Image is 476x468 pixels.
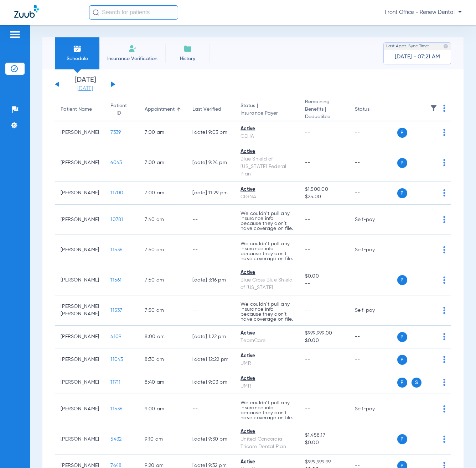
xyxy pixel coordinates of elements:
[55,182,105,205] td: [PERSON_NAME]
[187,348,235,371] td: [DATE] 12:22 PM
[305,432,343,439] span: $1,458.17
[386,43,429,50] span: Last Appt. Sync Time:
[139,371,187,394] td: 8:40 AM
[349,326,397,348] td: --
[305,247,310,252] span: --
[240,110,294,117] span: Insurance Payer
[443,216,445,223] img: group-dot-blue.svg
[139,235,187,265] td: 7:50 AM
[110,247,122,252] span: 11536
[55,371,105,394] td: [PERSON_NAME]
[440,434,476,468] iframe: Chat Widget
[240,193,294,201] div: CIGNA
[349,348,397,371] td: --
[187,424,235,454] td: [DATE] 9:30 PM
[240,400,294,420] p: We couldn’t pull any insurance info because they don’t have coverage on file.
[110,437,121,442] span: 5432
[240,436,294,451] div: United Concordia - Tricare Dental Plan
[443,246,445,253] img: group-dot-blue.svg
[139,348,187,371] td: 8:30 AM
[110,334,121,339] span: 4109
[183,44,192,53] img: History
[128,44,137,53] img: Manual Insurance Verification
[305,160,310,165] span: --
[240,458,294,466] div: Active
[110,160,122,165] span: 6043
[139,182,187,205] td: 7:00 AM
[240,125,294,133] div: Active
[145,106,175,113] div: Appointment
[110,357,123,362] span: 11043
[93,9,99,16] img: Search Icon
[187,371,235,394] td: [DATE] 9:03 PM
[443,405,445,412] img: group-dot-blue.svg
[105,55,160,62] span: Insurance Verification
[305,406,310,411] span: --
[139,265,187,295] td: 7:50 AM
[139,424,187,454] td: 9:10 AM
[349,182,397,205] td: --
[305,308,310,313] span: --
[240,428,294,436] div: Active
[55,121,105,144] td: [PERSON_NAME]
[349,371,397,394] td: --
[240,360,294,367] div: UMR
[187,394,235,424] td: --
[55,265,105,295] td: [PERSON_NAME]
[55,205,105,235] td: [PERSON_NAME]
[305,439,343,447] span: $0.00
[240,156,294,178] div: Blue Shield of [US_STATE] Federal Plan
[240,352,294,360] div: Active
[64,85,107,92] a: [DATE]
[110,308,122,313] span: 11537
[110,463,121,468] span: 7648
[61,106,92,113] div: Patient Name
[187,326,235,348] td: [DATE] 1:22 PM
[55,348,105,371] td: [PERSON_NAME]
[443,333,445,340] img: group-dot-blue.svg
[305,357,310,362] span: --
[240,133,294,140] div: GEHA
[305,280,343,288] span: --
[397,188,407,198] span: P
[412,378,421,388] span: S
[187,182,235,205] td: [DATE] 11:29 PM
[397,128,407,138] span: P
[305,330,343,337] span: $999,999.00
[110,130,121,135] span: 7339
[139,394,187,424] td: 9:00 AM
[139,121,187,144] td: 7:00 AM
[349,98,397,121] th: Status
[55,295,105,326] td: [PERSON_NAME] [PERSON_NAME]
[240,383,294,390] div: UMR
[14,5,39,18] img: Zuub Logo
[305,186,343,193] span: $1,500.00
[349,235,397,265] td: Self-pay
[110,380,120,385] span: 11711
[110,190,123,195] span: 11700
[240,375,294,383] div: Active
[139,144,187,182] td: 7:00 AM
[305,130,310,135] span: --
[110,102,133,117] div: Patient ID
[443,356,445,363] img: group-dot-blue.svg
[397,434,407,444] span: P
[395,53,440,61] span: [DATE] - 07:21 AM
[305,113,343,121] span: Deductible
[349,394,397,424] td: Self-pay
[443,105,445,112] img: group-dot-blue.svg
[171,55,205,62] span: History
[349,121,397,144] td: --
[443,277,445,284] img: group-dot-blue.svg
[397,378,407,388] span: P
[430,105,437,112] img: filter.svg
[305,217,310,222] span: --
[60,55,94,62] span: Schedule
[187,144,235,182] td: [DATE] 9:24 PM
[187,205,235,235] td: --
[64,77,107,92] li: [DATE]
[139,326,187,348] td: 8:00 AM
[55,235,105,265] td: [PERSON_NAME]
[61,106,99,113] div: Patient Name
